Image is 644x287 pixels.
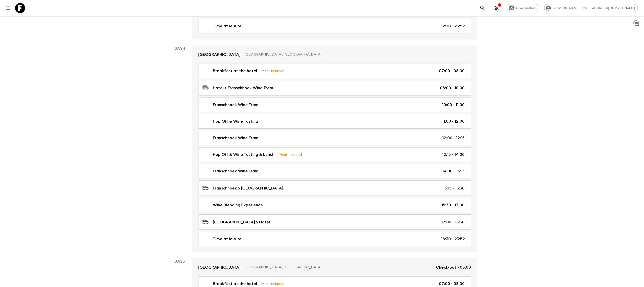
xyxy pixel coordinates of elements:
[198,64,471,78] a: Breakfast at the hotelMeal Included07:00 - 08:00
[441,236,465,242] p: 18:30 - 23:59
[167,258,192,264] p: Day 5
[192,258,477,276] a: [GEOGRAPHIC_DATA][GEOGRAPHIC_DATA], [GEOGRAPHIC_DATA]Check-out - 08:00
[213,219,270,225] p: [GEOGRAPHIC_DATA] > Hotel
[198,198,471,212] a: Wine Blending Experience15:30 - 17:00
[442,152,465,158] p: 12:15 - 14:00
[544,4,638,12] div: [PERSON_NAME][EMAIL_ADDRESS][DOMAIN_NAME]
[198,19,471,33] a: Time at leisure12:30 - 23:59
[245,52,467,57] p: [GEOGRAPHIC_DATA], [GEOGRAPHIC_DATA]
[198,164,471,178] a: Franschhoek Wine Tram14:00 - 15:15
[3,3,13,13] button: menu
[441,219,465,225] p: 17:00 - 18:30
[213,118,258,124] p: Hop Off & Wine Tasting
[440,85,465,91] p: 08:00 - 10:00
[198,180,471,196] a: Franschhoek > [GEOGRAPHIC_DATA]15:15 - 15:30
[198,214,471,230] a: [GEOGRAPHIC_DATA] > Hotel17:00 - 18:30
[213,135,258,141] p: Franschhoek Wine Tram
[213,152,274,158] p: Hop Off & Wine Tasting & Lunch
[550,6,638,10] span: [PERSON_NAME][EMAIL_ADDRESS][DOMAIN_NAME]
[198,80,471,95] a: Hotel > Franschhoek Wine Tram08:00 - 10:00
[245,265,432,270] p: [GEOGRAPHIC_DATA], [GEOGRAPHIC_DATA]
[436,264,471,270] p: Check-out - 08:00
[439,68,465,74] p: 07:00 - 08:00
[198,131,471,145] a: Franschhoek Wine Tram12:00 - 12:15
[167,45,192,52] p: Day 4
[213,185,283,191] p: Franschhoek > [GEOGRAPHIC_DATA]
[477,3,488,13] button: search adventures
[192,45,477,64] a: [GEOGRAPHIC_DATA][GEOGRAPHIC_DATA], [GEOGRAPHIC_DATA]
[213,102,258,108] p: Franschhoek Wine Tram
[198,52,240,58] p: [GEOGRAPHIC_DATA]
[513,6,540,10] span: Give feedback
[213,281,257,287] p: Breakfast at the hotel
[198,147,471,162] a: Hop Off & Wine Tasting & LunchMeal Included12:15 - 14:00
[198,98,471,112] a: Franschhoek Wine Tram10:00 - 11:00
[442,118,465,124] p: 11:00 - 12:00
[213,85,273,91] p: Hotel > Franschhoek Wine Tram
[213,68,257,74] p: Breakfast at the hotel
[213,236,242,242] p: Time at leisure
[261,281,285,286] p: Meal Included
[442,135,465,141] p: 12:00 - 12:15
[441,202,465,208] p: 15:30 - 17:00
[198,232,471,246] a: Time at leisure18:30 - 23:59
[261,68,285,74] p: Meal Included
[439,281,465,287] p: 07:00 - 08:00
[198,264,240,270] p: [GEOGRAPHIC_DATA]
[441,23,465,29] p: 12:30 - 23:59
[443,185,465,191] p: 15:15 - 15:30
[198,114,471,129] a: Hop Off & Wine Tasting11:00 - 12:00
[506,4,540,12] a: Give feedback
[213,168,258,174] p: Franschhoek Wine Tram
[213,23,242,29] p: Time at leisure
[442,168,465,174] p: 14:00 - 15:15
[442,102,465,108] p: 10:00 - 11:00
[278,152,302,157] p: Meal Included
[213,202,263,208] p: Wine Blending Experience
